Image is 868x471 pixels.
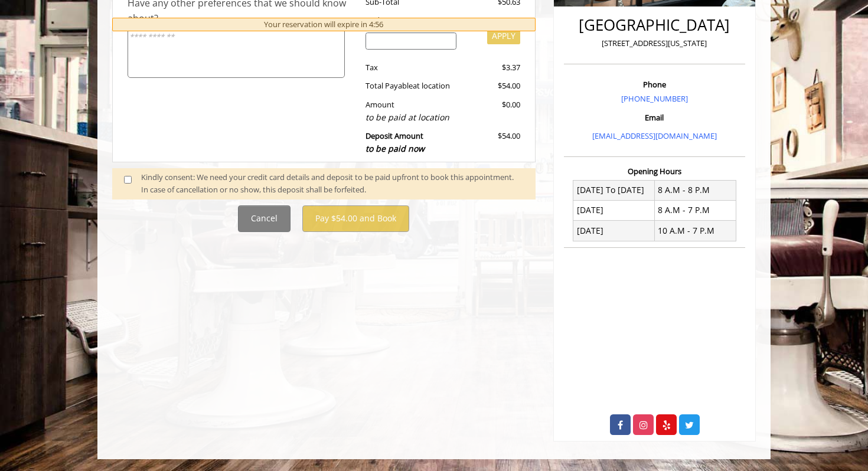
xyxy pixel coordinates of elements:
button: Cancel [238,205,291,232]
div: $3.37 [465,61,520,74]
h3: Opening Hours [564,167,745,175]
h3: Phone [567,80,742,89]
p: [STREET_ADDRESS][US_STATE] [567,37,742,50]
td: [DATE] To [DATE] [573,180,655,200]
td: [DATE] [573,221,655,241]
a: [EMAIL_ADDRESS][DOMAIN_NAME] [592,130,717,141]
td: 8 A.M - 8 P.M [654,180,736,200]
span: at location [413,80,450,91]
button: Pay $54.00 and Book [302,205,409,232]
h2: [GEOGRAPHIC_DATA] [567,17,742,34]
td: 10 A.M - 7 P.M [654,221,736,241]
td: 8 A.M - 7 P.M [654,200,736,220]
a: [PHONE_NUMBER] [621,93,688,104]
div: Kindly consent: We need your credit card details and deposit to be paid upfront to book this appo... [141,171,524,196]
button: APPLY [487,28,520,44]
div: $0.00 [465,99,520,124]
div: $54.00 [465,130,520,155]
h3: Email [567,113,742,122]
div: Code [357,14,520,27]
span: to be paid now [366,143,425,154]
div: to be paid at location [366,111,457,124]
td: [DATE] [573,200,655,220]
div: Tax [357,61,466,74]
div: $54.00 [465,80,520,92]
b: Deposit Amount [366,130,425,154]
div: Amount [357,99,466,124]
div: Total Payable [357,80,466,92]
div: Your reservation will expire in 4:56 [112,18,536,31]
